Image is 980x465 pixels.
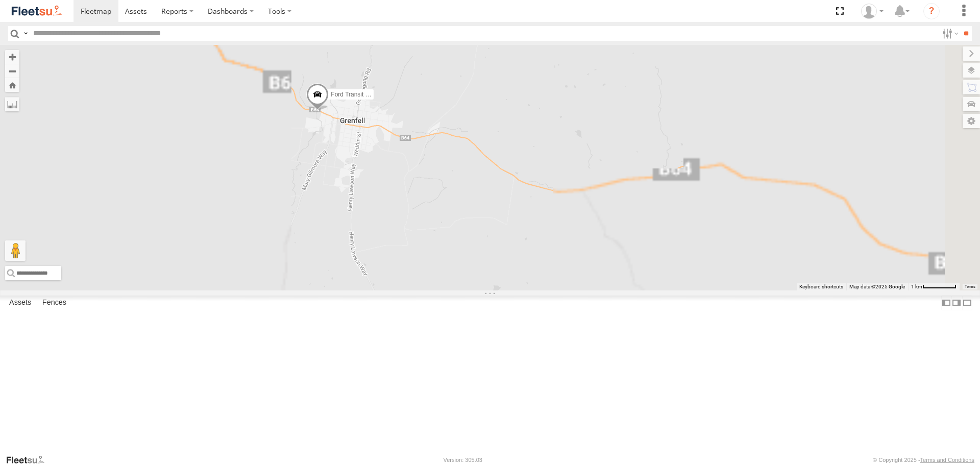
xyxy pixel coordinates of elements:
[6,455,53,465] a: Visit our Website
[857,4,887,19] div: Stephanie Renton
[444,457,482,463] div: Version: 305.03
[5,78,19,92] button: Zoom Home
[873,457,974,463] div: © Copyright 2025 -
[941,296,951,310] label: Dock Summary Table to the Left
[331,91,379,98] span: Ford Transit 2019
[962,296,972,310] label: Hide Summary Table
[37,296,71,310] label: Fences
[849,284,905,289] span: Map data ©2025 Google
[920,457,974,463] a: Terms and Conditions
[938,26,960,41] label: Search Filter Options
[5,240,26,261] button: Drag Pegman onto the map to open Street View
[10,4,63,18] img: fleetsu-logo-horizontal.svg
[5,50,19,64] button: Zoom in
[963,114,980,128] label: Map Settings
[923,3,940,19] i: ?
[911,284,922,289] span: 1 km
[951,296,962,310] label: Dock Summary Table to the Right
[908,283,960,290] button: Map Scale: 1 km per 63 pixels
[5,97,19,111] label: Measure
[965,284,975,288] a: Terms
[799,283,843,290] button: Keyboard shortcuts
[21,26,30,41] label: Search Query
[4,296,36,310] label: Assets
[5,64,19,78] button: Zoom out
